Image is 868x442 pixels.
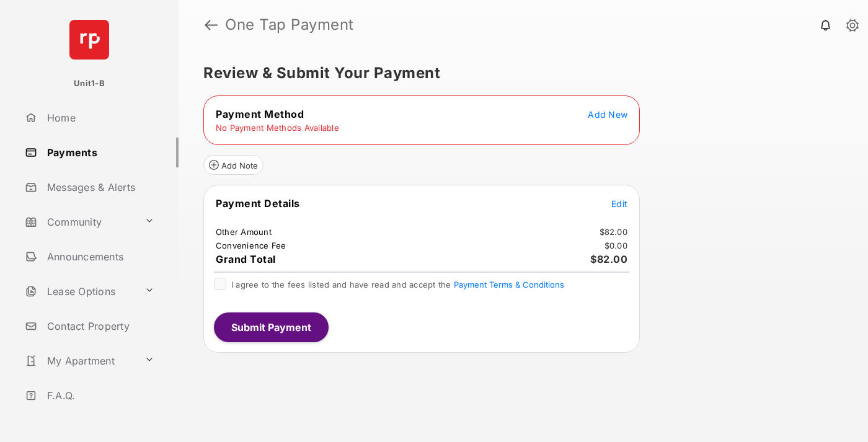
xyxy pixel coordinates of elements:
[69,20,109,60] img: svg+xml;base64,PHN2ZyB4bWxucz0iaHR0cDovL3d3dy53My5vcmcvMjAwMC9zdmciIHdpZHRoPSI2NCIgaGVpZ2h0PSI2NC...
[454,280,564,290] button: I agree to the fees listed and have read and accept the
[203,155,263,175] button: Add Note
[20,242,179,272] a: Announcements
[588,109,627,120] span: Add New
[20,276,139,306] a: Lease Options
[216,197,300,210] span: Payment Details
[74,77,105,90] p: Unit1-B
[20,172,179,202] a: Messages & Alerts
[20,311,179,341] a: Contact Property
[599,226,629,237] td: $82.00
[215,122,340,133] td: No Payment Methods Available
[214,312,329,342] button: Submit Payment
[225,17,354,32] strong: One Tap Payment
[231,280,564,290] span: I agree to the fees listed and have read and accept the
[203,66,833,81] h5: Review & Submit Your Payment
[611,198,627,209] span: Edit
[216,253,276,265] span: Grand Total
[590,253,627,265] span: $82.00
[20,103,179,133] a: Home
[604,240,628,251] td: $0.00
[215,240,287,251] td: Convenience Fee
[215,226,272,237] td: Other Amount
[20,381,179,410] a: F.A.Q.
[20,346,139,376] a: My Apartment
[216,108,304,120] span: Payment Method
[20,138,179,167] a: Payments
[20,207,139,237] a: Community
[588,108,627,120] button: Add New
[611,197,627,210] button: Edit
